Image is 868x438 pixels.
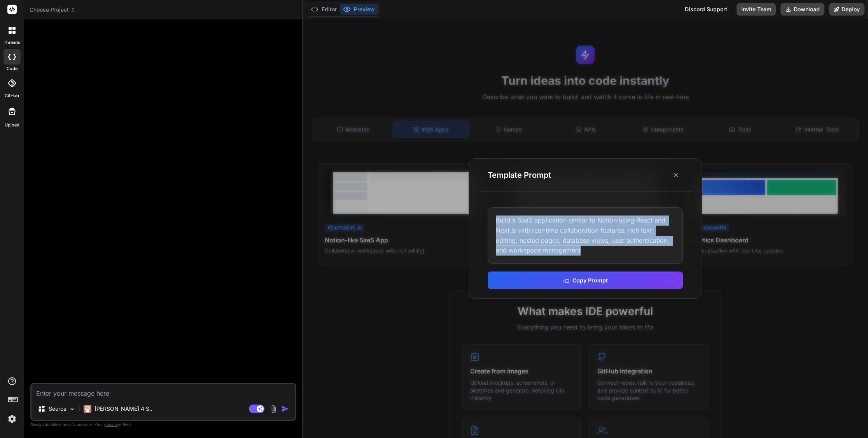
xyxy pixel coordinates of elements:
label: Upload [5,122,19,128]
img: icon [281,405,289,413]
button: Copy Prompt [488,272,683,289]
button: Download [780,3,824,16]
span: Choose Project [30,6,76,14]
img: attachment [269,405,278,413]
img: settings [5,412,19,426]
button: Editor [308,4,340,15]
span: privacy [104,422,118,427]
button: Preview [340,4,378,15]
h3: Template Prompt [488,170,551,180]
label: threads [3,39,20,46]
button: Invite Team [737,3,776,16]
p: [PERSON_NAME] 4 S.. [94,405,152,413]
p: Source [49,405,66,413]
label: code [7,65,17,72]
label: GitHub [5,93,19,99]
div: Build a SaaS application similar to Notion using React and Next.js with real-time collaboration f... [488,207,683,263]
p: Always double-check its answers. Your in Bind [30,421,296,428]
img: Pick Models [69,406,75,412]
button: Deploy [829,3,864,16]
img: Claude 4 Sonnet [84,405,91,413]
div: Discord Support [680,3,732,16]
